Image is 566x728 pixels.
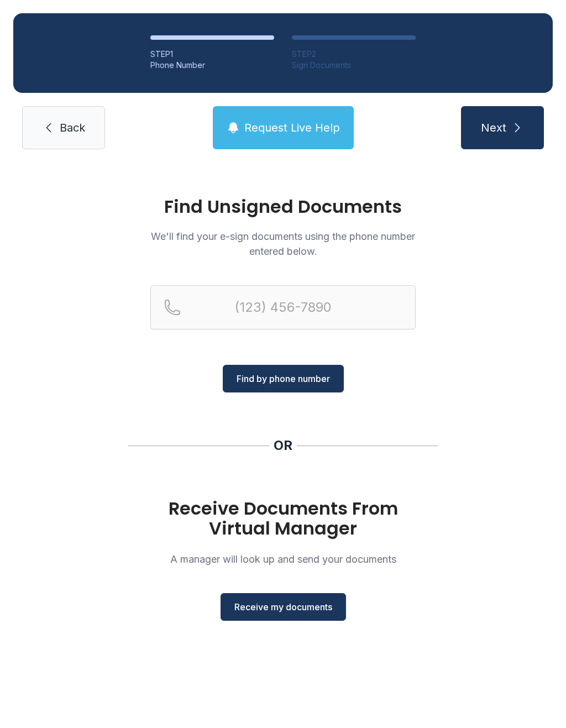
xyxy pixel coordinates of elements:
div: Phone Number [150,60,274,71]
span: Next [481,120,506,135]
div: Sign Documents [292,60,416,71]
span: Request Live Help [244,120,340,135]
div: STEP 2 [292,49,416,60]
div: STEP 1 [150,49,274,60]
h1: Find Unsigned Documents [150,198,416,216]
p: We'll find your e-sign documents using the phone number entered below. [150,229,416,259]
h1: Receive Documents From Virtual Manager [150,499,416,538]
span: Back [60,120,85,135]
span: Receive my documents [234,600,332,614]
div: OR [274,437,292,454]
p: A manager will look up and send your documents [150,552,416,567]
span: Find by phone number [237,372,330,385]
input: Reservation phone number [150,285,416,329]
